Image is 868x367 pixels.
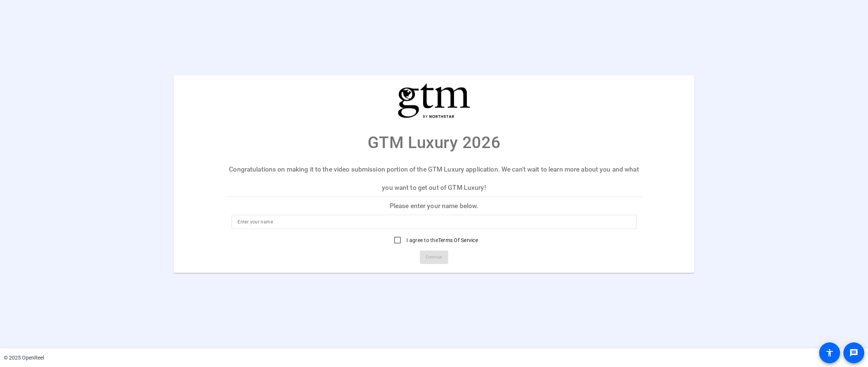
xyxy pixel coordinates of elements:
[397,83,471,119] img: company-logo
[226,197,642,215] p: Please enter your name below.
[849,348,858,357] mat-icon: message
[238,217,630,226] input: Enter your name
[368,130,500,155] p: GTM Luxury 2026
[405,236,478,244] label: I agree to the
[226,160,642,197] p: Congratulations on making it to the video submission portion of the GTM Luxury application. We ca...
[825,348,834,357] mat-icon: accessibility
[4,354,44,362] div: © 2025 OpenReel
[438,237,478,243] a: Terms Of Service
